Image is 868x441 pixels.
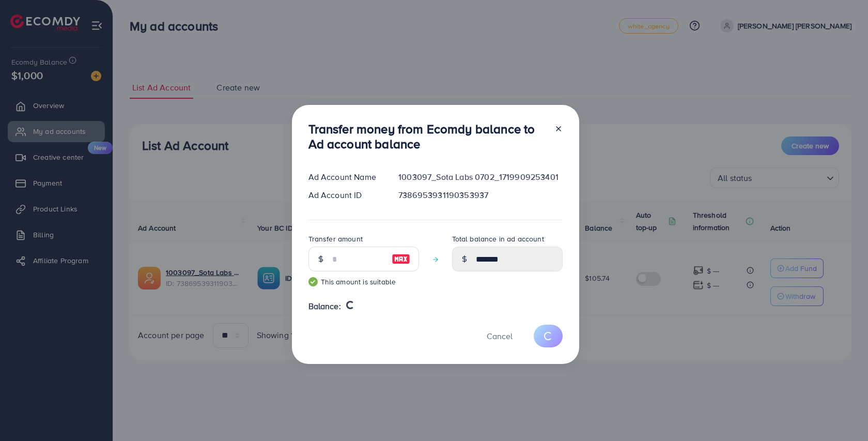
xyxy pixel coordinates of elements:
[452,234,544,244] label: Total balance in ad account
[300,171,391,183] div: Ad Account Name
[390,171,570,183] div: 1003097_Sota Labs 0702_1719909253401
[824,394,860,433] iframe: Chat
[308,234,363,244] label: Transfer amount
[392,253,410,265] img: image
[308,277,419,287] small: This amount is suitable
[487,330,513,342] span: Cancel
[308,277,318,286] img: guide
[308,300,341,312] span: Balance:
[308,121,546,151] h3: Transfer money from Ecomdy balance to Ad account balance
[474,325,525,347] button: Cancel
[390,189,570,201] div: 7386953931190353937
[300,189,391,201] div: Ad Account ID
